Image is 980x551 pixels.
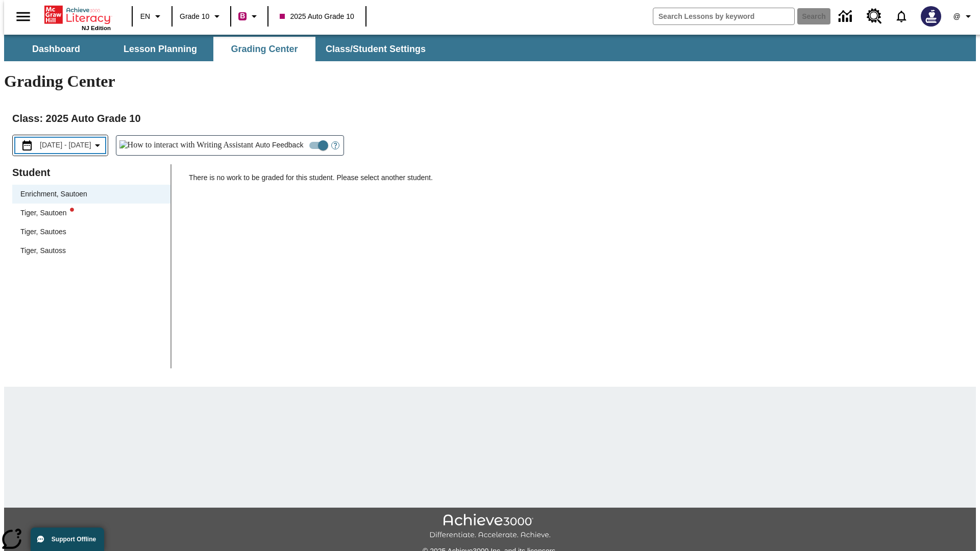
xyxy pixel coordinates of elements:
[124,43,197,55] span: Lesson Planning
[231,43,298,55] span: Grading Center
[280,11,354,22] span: 2025 Auto Grade 10
[44,4,111,31] div: Home
[12,241,170,260] div: Tiger, Sautoss
[82,25,111,31] span: NJ Edition
[888,3,915,30] a: Notifications
[4,35,976,61] div: SubNavbar
[91,139,104,152] svg: Collapse Date Range Filter
[20,189,87,199] div: Enrichment, Sautoen
[32,43,80,55] span: Dashboard
[140,11,150,22] span: EN
[4,37,435,61] div: SubNavbar
[234,7,264,26] button: Boost Class color is violet red. Change class color
[317,37,434,61] button: Class/Student Settings
[12,204,170,222] div: Tiger, Sautoenwriting assistant alert
[119,140,254,151] img: How to interact with Writing Assistant
[327,136,344,155] button: Open Help for Writing Assistant
[12,110,968,127] h2: Class : 2025 Auto Grade 10
[180,11,209,22] span: Grade 10
[429,514,551,540] img: Achieve3000 Differentiate Accelerate Achieve
[20,227,66,237] div: Tiger, Sautoes
[20,208,74,218] div: Tiger, Sautoen
[255,140,303,151] span: Auto Feedback
[326,43,426,55] span: Class/Student Settings
[8,2,38,32] button: Open side menu
[40,140,91,151] span: [DATE] - [DATE]
[953,11,960,22] span: @
[240,10,245,22] span: B
[861,3,888,30] a: Resource Center, Will open in new tab
[4,72,976,91] h1: Grading Center
[136,7,168,26] button: Language: EN, Select a language
[5,37,107,61] button: Dashboard
[31,528,104,551] button: Support Offline
[20,245,66,256] div: Tiger, Sautoss
[44,5,111,25] a: Home
[832,3,861,31] a: Data Center
[52,536,96,543] span: Support Offline
[915,3,947,30] button: Select a new avatar
[12,164,170,181] p: Student
[213,37,315,61] button: Grading Center
[17,139,104,152] button: Select the date range menu item
[653,8,794,24] input: search field
[947,7,980,26] button: Profile/Settings
[176,7,227,26] button: Grade: Grade 10, Select a grade
[921,6,941,27] img: Avatar
[12,222,170,241] div: Tiger, Sautoes
[189,172,968,191] p: There is no work to be graded for this student. Please select another student.
[12,185,170,204] div: Enrichment, Sautoen
[70,208,74,212] svg: writing assistant alert
[109,37,211,61] button: Lesson Planning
